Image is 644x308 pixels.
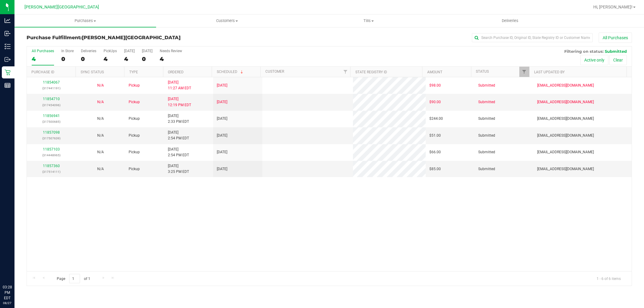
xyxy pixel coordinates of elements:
[160,56,182,62] div: 4
[478,133,495,138] span: Submitted
[355,70,387,74] a: State Registry ID
[6,260,24,278] iframe: Resource center
[14,18,156,24] span: Purchases
[97,99,104,105] button: N/A
[14,14,156,27] a: Purchases
[97,83,104,88] button: N/A
[61,49,74,53] div: In Store
[5,43,11,49] inline-svg: Inventory
[217,99,227,105] span: [DATE]
[124,56,135,62] div: 4
[217,70,244,74] a: Scheduled
[82,35,181,40] span: [PERSON_NAME][GEOGRAPHIC_DATA]
[605,49,627,54] span: Submitted
[478,116,495,122] span: Submitted
[168,130,189,141] span: [DATE] 2:54 PM EDT
[43,130,60,135] a: 11857098
[593,5,633,9] span: Hi, [PERSON_NAME]!
[427,70,442,74] a: Amount
[129,149,140,155] span: Pickup
[81,70,104,74] a: Sync Status
[5,56,11,62] inline-svg: Outbound
[97,166,104,172] button: N/A
[43,164,60,168] a: 11857360
[476,69,489,74] a: Status
[478,166,495,172] span: Submitted
[168,147,189,158] span: [DATE] 2:54 PM EDT
[129,83,140,88] span: Pickup
[340,67,350,77] a: Filter
[429,83,441,88] span: $98.00
[97,100,104,104] span: Not Applicable
[97,167,104,171] span: Not Applicable
[217,166,227,172] span: [DATE]
[142,49,152,53] div: [DATE]
[478,83,495,88] span: Submitted
[124,49,135,53] div: [DATE]
[30,102,72,108] p: (317454096)
[3,284,12,301] p: 03:28 PM EDT
[429,166,441,172] span: $85.00
[5,82,11,88] inline-svg: Reports
[478,99,495,105] span: Submitted
[31,70,54,74] a: Purchase ID
[97,83,104,87] span: Not Applicable
[81,56,96,62] div: 0
[3,301,12,305] p: 08/27
[537,116,594,122] span: [EMAIL_ADDRESS][DOMAIN_NAME]
[104,56,117,62] div: 4
[472,33,593,42] input: Search Purchase ID, Original ID, State Registry ID or Customer Name...
[104,49,117,53] div: PickUps
[217,83,227,88] span: [DATE]
[30,135,72,141] p: (317507639)
[439,14,581,27] a: Deliveries
[97,133,104,138] button: N/A
[429,149,441,155] span: $66.00
[5,17,11,24] inline-svg: Analytics
[129,116,140,122] span: Pickup
[160,49,182,53] div: Needs Review
[217,116,227,122] span: [DATE]
[599,33,632,43] button: All Purchases
[97,116,104,121] span: Not Applicable
[168,163,189,175] span: [DATE] 3:25 PM EDT
[43,80,60,84] a: 11854067
[30,119,72,125] p: (317500685)
[97,150,104,154] span: Not Applicable
[592,274,626,283] span: 1 - 6 of 6 items
[534,70,565,74] a: Last Updated By
[609,55,627,65] button: Clear
[129,99,140,105] span: Pickup
[168,96,191,108] span: [DATE] 12:19 PM EDT
[168,113,189,125] span: [DATE] 2:33 PM EDT
[97,116,104,122] button: N/A
[537,133,594,138] span: [EMAIL_ADDRESS][DOMAIN_NAME]
[564,49,604,54] span: Filtering on status:
[27,35,228,40] h3: Purchase Fulfillment:
[537,166,594,172] span: [EMAIL_ADDRESS][DOMAIN_NAME]
[142,56,152,62] div: 0
[429,116,443,122] span: $244.00
[168,80,191,91] span: [DATE] 11:27 AM EDT
[43,147,60,151] a: 11857103
[265,69,284,74] a: Customer
[24,5,99,10] span: [PERSON_NAME][GEOGRAPHIC_DATA]
[168,70,184,74] a: Ordered
[5,30,11,37] inline-svg: Inbound
[129,70,138,74] a: Type
[580,55,608,65] button: Active only
[494,18,527,24] span: Deliveries
[30,169,72,175] p: (317514111)
[537,99,594,105] span: [EMAIL_ADDRESS][DOMAIN_NAME]
[429,99,441,105] span: $90.00
[156,14,298,27] a: Customers
[298,14,439,27] a: Tills
[69,274,80,283] input: 1
[156,18,297,24] span: Customers
[97,149,104,155] button: N/A
[129,166,140,172] span: Pickup
[32,49,54,53] div: All Purchases
[429,133,441,138] span: $51.00
[30,85,72,91] p: (317441191)
[217,149,227,155] span: [DATE]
